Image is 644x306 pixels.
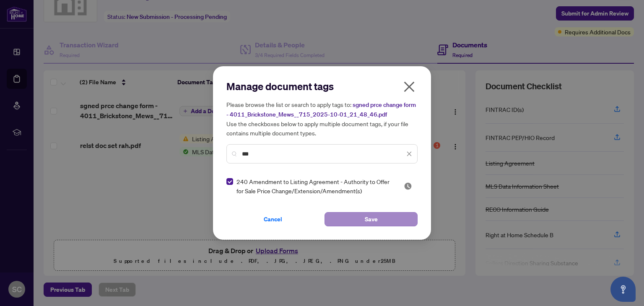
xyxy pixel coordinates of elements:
h5: Please browse the list or search to apply tags to: Use the checkboxes below to apply multiple doc... [226,100,418,137]
span: close [402,80,416,93]
button: Save [325,212,418,226]
span: 240 Amendment to Listing Agreement - Authority to Offer for Sale Price Change/Extension/Amendment(s) [236,177,394,195]
span: close [406,151,412,157]
button: Cancel [226,212,319,226]
button: Open asap [610,277,636,302]
h2: Manage document tags [226,80,418,93]
span: Pending Review [404,182,412,190]
span: Cancel [264,213,282,226]
img: status [404,182,412,190]
span: Save [365,213,378,226]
